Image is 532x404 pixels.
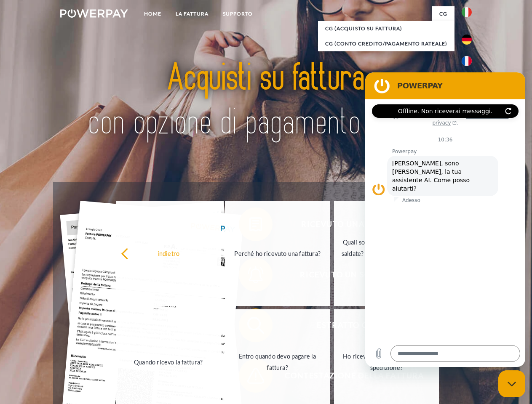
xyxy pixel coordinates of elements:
a: Supporto [216,6,260,21]
div: Entro quando devo pagare la fattura? [230,351,325,373]
a: CG (Acquisto su fattura) [318,21,454,36]
div: Ho ricevuto solo una parte della spedizione? [339,351,434,373]
a: CG [432,6,454,21]
iframe: Pulsante per aprire la finestra di messaggistica, conversazione in corso [498,370,525,397]
a: CG (Conto Credito/Pagamento rateale) [318,36,454,51]
img: it [462,7,472,17]
img: logo-powerpay-white.svg [60,9,128,18]
a: Home [137,6,168,21]
img: title-powerpay_it.svg [80,40,452,161]
div: indietro [121,247,216,259]
a: Quali sono le fatture non ancora saldate? Il mio pagamento è stato ricevuto? [334,201,439,306]
div: Perché ho ricevuto una fattura? [230,247,325,259]
div: Quali sono le fatture non ancora saldate? Il mio pagamento è stato ricevuto? [339,236,434,270]
div: Quando ricevo la fattura? [121,356,216,367]
a: LA FATTURA [168,6,216,21]
iframe: Finestra di messaggistica [365,72,525,367]
img: de [462,35,472,45]
img: fr [462,56,472,66]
